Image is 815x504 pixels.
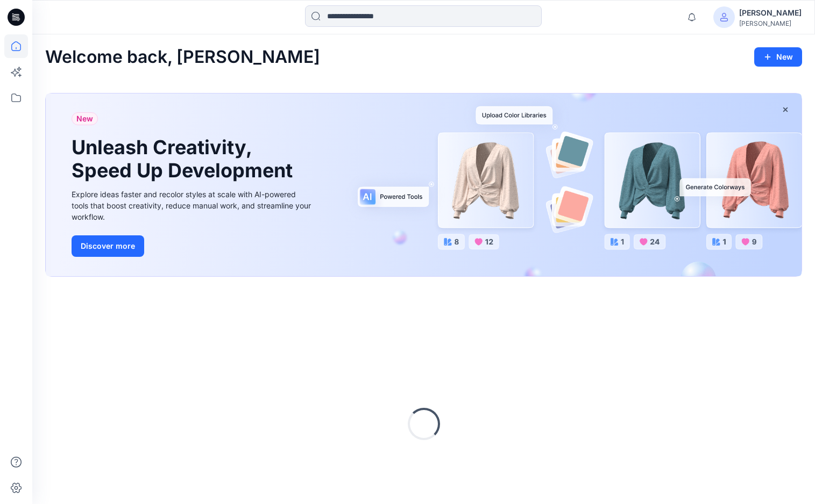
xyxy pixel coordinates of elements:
button: Discover more [72,235,144,257]
h1: Unleash Creativity, Speed Up Development [72,136,297,182]
div: [PERSON_NAME] [739,19,802,27]
span: New [76,112,93,125]
div: Explore ideas faster and recolor styles at scale with AI-powered tools that boost creativity, red... [72,189,314,222]
div: [PERSON_NAME] [739,6,802,19]
svg: avatar [720,13,728,21]
a: Discover more [72,235,314,257]
h2: Welcome back, [PERSON_NAME] [45,47,320,67]
button: New [754,47,802,67]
